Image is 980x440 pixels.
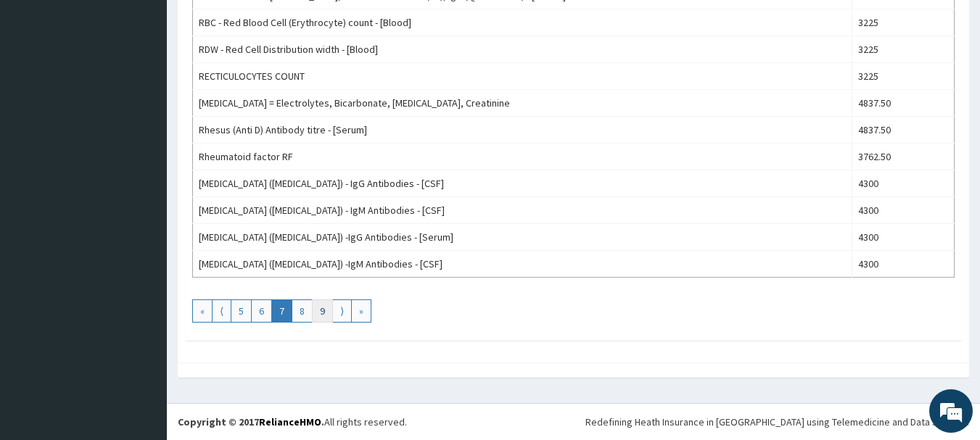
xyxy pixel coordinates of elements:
[212,299,231,323] a: Go to previous page
[852,63,955,90] td: 3225
[178,415,324,428] strong: Copyright © 2017 .
[852,224,955,251] td: 4300
[167,403,980,440] footer: All rights reserved.
[852,251,955,278] td: 4300
[852,197,955,224] td: 4300
[193,170,852,197] td: [MEDICAL_DATA] ([MEDICAL_DATA]) - IgG Antibodies - [CSF]
[231,299,252,323] a: Go to page number 5
[332,299,352,323] a: Go to next page
[193,9,852,36] td: RBC - Red Blood Cell (Erythrocyte) count - [Blood]
[585,415,969,429] div: Redefining Heath Insurance in [GEOGRAPHIC_DATA] using Telemedicine and Data Science!
[271,299,292,323] a: Go to page number 7
[259,415,321,428] a: RelianceHMO
[193,197,852,224] td: [MEDICAL_DATA] ([MEDICAL_DATA]) - IgM Antibodies - [CSF]
[852,90,955,117] td: 4837.50
[251,299,272,323] a: Go to page number 6
[193,117,852,144] td: Rhesus (Anti D) Antibody titre - [Serum]
[852,36,955,63] td: 3225
[292,299,313,323] a: Go to page number 8
[193,36,852,63] td: RDW - Red Cell Distribution width - [Blood]
[193,251,852,278] td: [MEDICAL_DATA] ([MEDICAL_DATA]) -IgM Antibodies - [CSF]
[193,90,852,117] td: [MEDICAL_DATA] = Electrolytes, Bicarbonate, [MEDICAL_DATA], Creatinine
[238,7,273,42] div: Minimize live chat window
[75,81,244,100] div: Chat with us now
[852,144,955,170] td: 3762.50
[193,63,852,90] td: RECTICULOCYTES COUNT
[312,299,333,323] a: Go to page number 9
[27,72,59,109] img: d_794563401_company_1708531726252_794563401
[852,170,955,197] td: 4300
[84,129,200,275] span: We're online!
[852,9,955,36] td: 3225
[7,289,276,340] textarea: Type your message and hit 'Enter'
[193,224,852,251] td: [MEDICAL_DATA] ([MEDICAL_DATA]) -IgG Antibodies - [Serum]
[351,299,371,323] a: Go to last page
[192,299,213,323] a: Go to first page
[193,144,852,170] td: Rheumatoid factor RF
[852,117,955,144] td: 4837.50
